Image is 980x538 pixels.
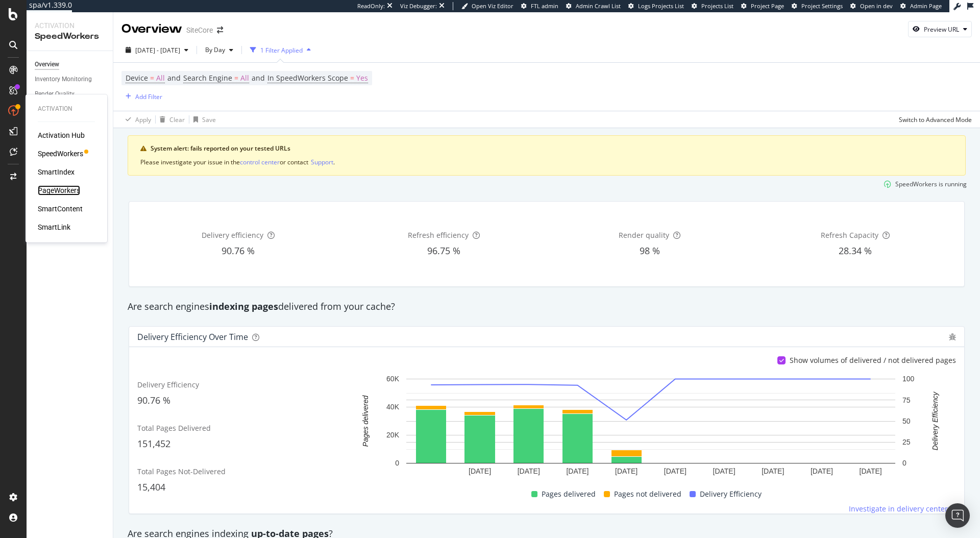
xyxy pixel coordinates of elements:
a: Admin Crawl List [566,2,621,10]
div: Save [202,115,216,124]
span: FTL admin [531,2,558,10]
text: [DATE] [664,468,687,476]
a: Logs Projects List [628,2,684,10]
div: Activation [38,105,95,113]
span: By Day [201,45,225,54]
div: Please investigate your issue in the or contact . [140,157,953,167]
a: Overview [35,59,106,70]
span: 15,404 [137,481,165,493]
text: [DATE] [860,468,882,476]
button: Add Filter [121,90,162,103]
a: Inventory Monitoring [35,74,106,85]
text: 20K [386,431,400,439]
span: Render quality [619,230,669,240]
div: SmartLink [38,222,70,232]
span: [DATE] - [DATE] [135,46,180,55]
text: 0 [902,459,906,468]
button: Switch to Advanced Mode [895,111,972,128]
span: and [167,73,181,83]
a: Open Viz Editor [461,2,513,10]
span: Total Pages Delivered [137,423,211,433]
div: Activation [35,20,105,31]
span: Admin Page [910,2,942,10]
a: Render Quality [35,89,106,100]
button: By Day [201,42,237,58]
text: 75 [902,396,911,404]
a: Project Settings [792,2,843,10]
span: 98 % [640,244,660,257]
button: Clear [156,111,185,128]
span: Delivery Efficiency [700,488,762,500]
text: [DATE] [615,468,638,476]
span: Device [126,73,148,83]
button: 1 Filter Applied [246,42,315,58]
div: Show volumes of delivered / not delivered pages [790,355,956,365]
span: In SpeedWorkers Scope [267,73,348,83]
span: All [156,71,165,85]
button: Support [311,157,333,167]
div: 1 Filter Applied [260,46,303,55]
div: arrow-right-arrow-left [217,27,223,34]
div: bug [949,333,956,340]
a: Activation Hub [38,130,85,140]
a: SmartIndex [38,167,75,177]
span: Admin Crawl List [576,2,621,10]
div: Switch to Advanced Mode [899,115,972,124]
text: 40K [386,403,400,411]
svg: A chart. [345,374,956,479]
span: All [240,71,249,85]
span: Pages not delivered [614,488,681,500]
span: and [252,73,265,83]
div: SpeedWorkers [38,149,83,159]
span: = [350,73,354,83]
div: Are search engines delivered from your cache? [122,300,971,313]
a: Open in dev [850,2,893,10]
div: System alert: fails reported on your tested URLs [151,144,953,153]
button: Apply [121,111,151,128]
span: Search Engine [183,73,232,83]
button: control center [240,157,280,167]
span: Project Settings [801,2,843,10]
text: 60K [386,375,400,383]
text: 25 [902,438,911,446]
span: Open in dev [860,2,893,10]
text: [DATE] [566,468,589,476]
span: = [150,73,154,83]
div: SpeedWorkers [35,31,105,42]
div: ReadOnly: [357,2,385,10]
span: Open Viz Editor [472,2,513,10]
a: PageWorkers [38,185,80,195]
div: warning banner [128,135,966,176]
div: SiteCore [186,25,213,35]
div: Render Quality [35,89,75,100]
span: Logs Projects List [638,2,684,10]
a: Project Page [741,2,784,10]
div: Open Intercom Messenger [945,503,970,528]
span: 151,452 [137,437,170,450]
a: Investigate in delivery center [849,504,956,514]
span: Pages delivered [542,488,596,500]
a: SmartContent [38,204,83,214]
a: Projects List [692,2,733,10]
span: Project Page [751,2,784,10]
text: [DATE] [469,468,491,476]
text: [DATE] [713,468,736,476]
div: Support [311,158,333,166]
span: Refresh Capacity [821,230,878,240]
text: 100 [902,375,915,383]
text: [DATE] [762,468,784,476]
button: Save [189,111,216,128]
span: Refresh efficiency [408,230,469,240]
text: Pages delivered [361,395,370,447]
div: Clear [169,115,185,124]
a: Admin Page [900,2,942,10]
span: 90.76 % [137,394,170,406]
text: 50 [902,417,911,425]
span: Projects List [701,2,733,10]
span: 28.34 % [839,244,872,257]
div: Inventory Monitoring [35,74,92,85]
span: Delivery Efficiency [137,380,199,389]
text: [DATE] [811,468,833,476]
